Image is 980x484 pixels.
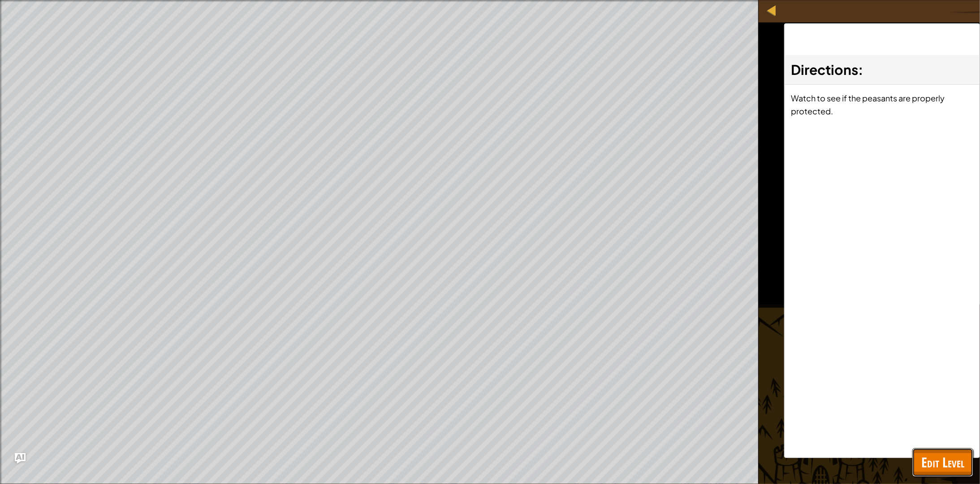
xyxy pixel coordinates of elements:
p: Watch to see if the peasants are properly protected. [791,92,973,118]
span: Edit Level [921,453,964,471]
button: Edit Level [912,448,973,477]
button: Ask AI [15,453,26,464]
span: Directions [791,61,859,78]
h3: : [791,60,973,80]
